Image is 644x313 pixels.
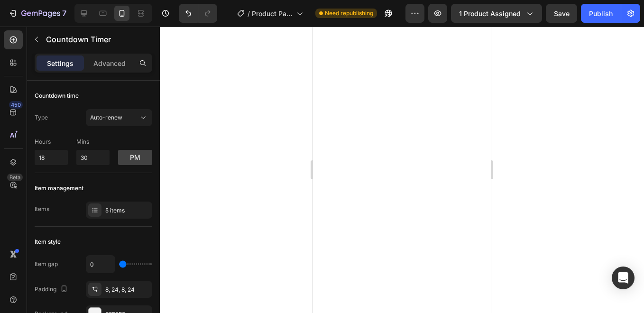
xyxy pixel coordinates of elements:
p: Hours [35,138,68,146]
div: Padding [35,283,70,296]
button: Publish [581,4,621,23]
iframe: Design area [313,27,491,313]
div: Countdown time [35,92,79,100]
div: 450 [9,101,23,109]
div: Publish [589,9,613,18]
input: Auto [86,256,115,273]
button: Auto-renew [86,109,152,126]
button: pm [118,150,152,165]
div: Items [35,205,49,213]
span: 1 product assigned [459,9,521,18]
div: 5 items [105,206,150,215]
button: Save [546,4,577,23]
span: Auto-renew [90,114,122,121]
div: Type [35,113,48,122]
div: 8, 24, 8, 24 [105,285,150,294]
p: 7 [62,8,66,19]
div: Item management [35,184,83,193]
div: Item style [35,238,61,246]
button: 1 product assigned [451,4,542,23]
span: Save [554,9,570,18]
span: Product Page - [DATE] 14:18:56 [252,9,293,18]
p: Countdown Timer [46,34,148,45]
span: Need republishing [325,9,373,18]
p: Settings [47,58,74,68]
p: Mins [76,138,110,146]
div: Open Intercom Messenger [612,267,635,289]
p: Advanced [93,58,126,68]
button: 7 [4,4,71,23]
div: Item gap [35,260,58,268]
span: / [248,9,250,18]
div: Beta [7,174,23,181]
div: Undo/Redo [179,4,217,23]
